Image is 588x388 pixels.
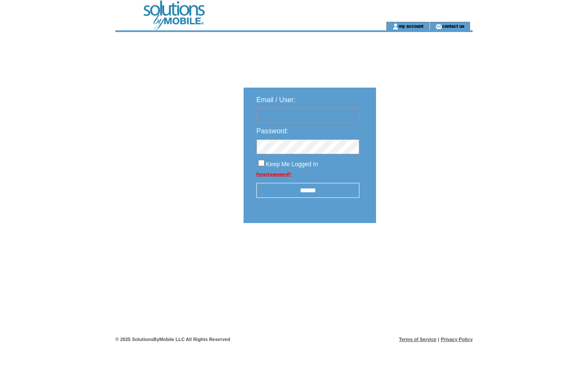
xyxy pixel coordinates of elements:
span: Keep Me Logged In [266,161,318,168]
a: contact us [442,23,465,29]
a: my account [399,23,423,29]
img: account_icon.gif;jsessionid=650FE6103730FB166A839A7D0D71FE8B [392,23,399,30]
a: Privacy Policy [441,337,473,342]
a: Terms of Service [399,337,437,342]
img: transparent.png;jsessionid=650FE6103730FB166A839A7D0D71FE8B [401,244,444,255]
span: © 2025 SolutionsByMobile LLC All Rights Reserved [115,337,230,342]
span: | [438,337,439,342]
span: Password: [256,127,288,135]
img: contact_us_icon.gif;jsessionid=650FE6103730FB166A839A7D0D71FE8B [435,23,442,30]
a: Forgot password? [256,172,291,176]
span: Email / User: [256,96,296,103]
